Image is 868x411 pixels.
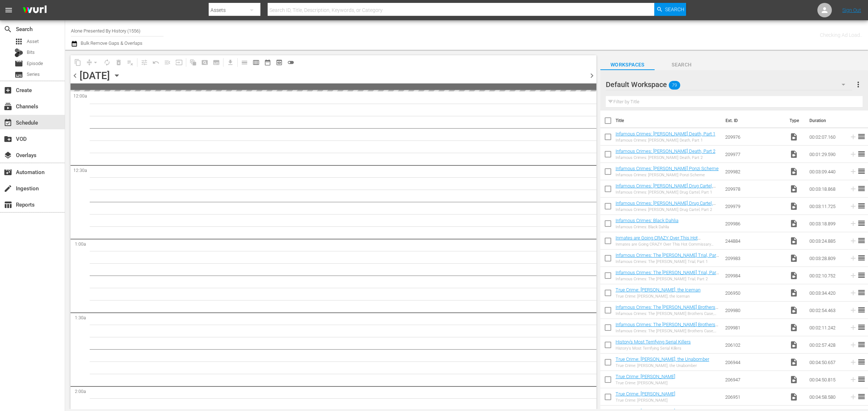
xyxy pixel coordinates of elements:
img: ans4CAIJ8jUAAAAAAAAAAAAAAAAAAAAAAAAgQb4GAAAAAAAAAAAAAAAAAAAAAAAAJMjXAAAAAAAAAAAAAAAAAAAAAAAAgAT5G... [17,2,52,19]
td: 206951 [722,388,787,406]
span: Video [790,289,798,297]
div: Infamous Crimes: [PERSON_NAME] Death, Part 2 [616,155,715,160]
svg: Add to Schedule [849,376,857,384]
span: Bits [27,49,35,56]
span: Episode [27,60,43,67]
svg: Add to Schedule [849,306,857,314]
td: 209979 [722,198,787,215]
span: Asset [27,38,39,45]
svg: Add to Schedule [849,237,857,245]
a: Infamous Crimes: The [PERSON_NAME] Brothers Case, Part 2 [616,322,718,333]
a: Infamous Crimes: [PERSON_NAME] Drug Cartel, Part 1 [616,183,716,194]
a: Infamous Crimes: [PERSON_NAME] Drug Cartel, Part 2 [616,200,716,211]
span: VOD [4,135,12,143]
svg: Add to Schedule [849,393,857,401]
span: Video [790,133,798,141]
span: reorder [857,392,866,401]
span: Video [790,254,798,263]
span: Reports [4,200,12,209]
td: 209977 [722,146,787,163]
svg: Add to Schedule [849,324,857,332]
td: 00:03:18.868 [807,180,846,198]
td: 206944 [722,354,787,371]
svg: Add to Schedule [849,133,857,141]
a: True Crime: [PERSON_NAME], the Unabomber [616,356,709,362]
svg: Add to Schedule [849,220,857,228]
div: True Crime: [PERSON_NAME] [616,398,675,403]
th: Title [616,111,722,131]
span: Loop Content [101,57,113,68]
span: reorder [857,202,866,210]
td: 00:03:09.440 [807,163,846,180]
a: Infamous Crimes: The [PERSON_NAME] Trial, Part 1 [616,252,719,263]
td: 00:02:10.752 [807,267,846,284]
td: 00:01:29.590 [807,146,846,163]
span: 24 hours Lineup View is OFF [285,57,297,68]
a: Infamous Crimes: Black Dahlia [616,218,678,223]
span: Copy Lineup [72,57,84,68]
svg: Add to Schedule [849,168,857,176]
div: Infamous Crimes: The [PERSON_NAME] Brothers Case, Part 2 [616,329,719,333]
span: Video [790,150,798,159]
span: reorder [857,375,866,384]
button: more_vert [854,76,863,93]
span: reorder [857,132,866,141]
span: reorder [857,167,866,176]
td: 00:03:11.725 [807,198,846,215]
td: 00:04:50.657 [807,354,846,371]
span: reorder [857,340,866,349]
span: Schedule [4,118,12,127]
td: 206102 [722,336,787,354]
div: Infamous Crimes: The [PERSON_NAME] Trial, Part 1 [616,259,719,264]
span: reorder [857,236,866,245]
button: Search [654,3,686,16]
th: Ext. ID [721,111,785,131]
td: 00:02:07.160 [807,128,846,146]
td: 244884 [722,232,787,250]
svg: Add to Schedule [849,289,857,297]
div: Infamous Crimes: [PERSON_NAME] Drug Cartel, Part 2 [616,207,719,212]
span: reorder [857,323,866,332]
span: Video [790,393,798,401]
span: Checking Ad Load.. [820,32,862,38]
td: 209982 [722,163,787,180]
span: Channels [4,102,12,111]
svg: Add to Schedule [849,358,857,366]
span: Video [790,185,798,193]
td: 00:04:58.580 [807,388,846,406]
svg: Add to Schedule [849,272,857,280]
span: Video [790,219,798,228]
div: Infamous Crimes: [PERSON_NAME] Death, Part 1 [616,138,715,143]
svg: Add to Schedule [849,185,857,193]
th: Type [785,111,805,131]
a: Inmates are Going CRAZY Over This Hot Commissary Commodity [616,235,701,246]
span: Video [790,202,798,211]
td: 209980 [722,302,787,319]
span: Video [790,358,798,367]
a: Infamous Crimes: [PERSON_NAME] Ponzi Scheme [616,166,719,171]
svg: Add to Schedule [849,254,857,262]
td: 209983 [722,250,787,267]
span: Select an event to delete [113,57,124,68]
td: 00:03:28.809 [807,250,846,267]
span: chevron_right [587,71,596,80]
span: Video [790,341,798,349]
span: Video [790,167,798,176]
span: Ingestion [4,184,12,193]
span: Overlays [4,151,12,160]
td: 209978 [722,180,787,198]
span: Video [790,375,798,384]
span: reorder [857,150,866,158]
span: Month Calendar View [262,57,273,68]
span: reorder [857,271,866,280]
div: History's Most Terrifying Serial Killers [616,346,691,351]
span: Video [790,323,798,332]
span: Workspaces [600,60,655,69]
a: Infamous Crimes: The [PERSON_NAME] Brothers Case, Part 1 [616,304,718,315]
span: Series [14,70,23,79]
span: Video [790,271,798,280]
span: Day Calendar View [236,55,250,69]
span: reorder [857,306,866,314]
span: date_range_outlined [264,59,271,66]
a: True Crime: [PERSON_NAME] [616,374,675,379]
